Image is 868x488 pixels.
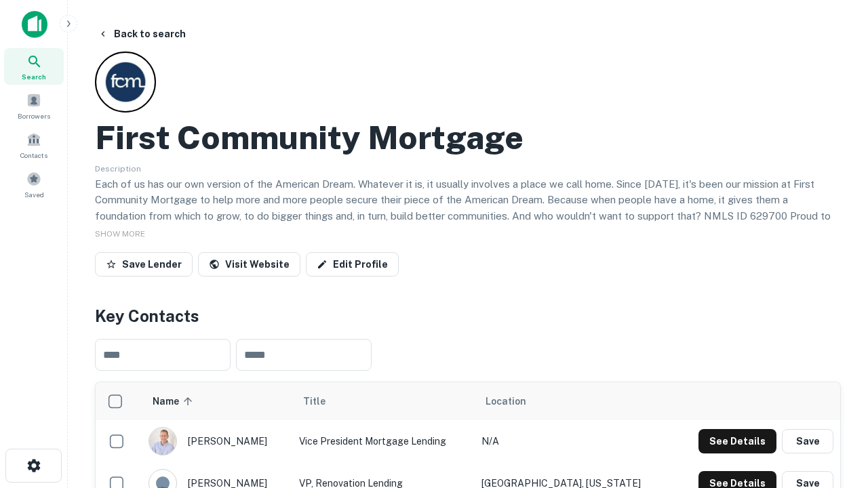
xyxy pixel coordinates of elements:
[142,382,292,420] th: Name
[95,229,145,239] span: SHOW MORE
[4,87,64,124] a: Borrowers
[303,393,343,409] span: Title
[149,427,285,455] div: [PERSON_NAME]
[149,428,176,455] img: 1520878720083
[18,110,50,121] span: Borrowers
[486,393,526,409] span: Location
[782,429,833,453] button: Save
[292,382,475,420] th: Title
[95,176,841,240] p: Each of us has our own version of the American Dream. Whatever it is, it usually involves a place...
[95,118,524,157] h2: First Community Mortgage
[22,71,46,82] span: Search
[20,150,47,161] span: Contacts
[698,429,776,453] button: See Details
[475,382,671,420] th: Location
[153,393,197,409] span: Name
[95,252,193,277] button: Save Lender
[800,380,868,445] iframe: Chat Widget
[95,304,841,328] h4: Key Contacts
[198,252,300,277] a: Visit Website
[4,48,64,85] a: Search
[22,11,47,38] img: capitalize-icon.png
[4,127,64,163] a: Contacts
[292,420,475,462] td: Vice President Mortgage Lending
[95,164,141,174] span: Description
[4,166,64,203] a: Saved
[475,420,671,462] td: N/A
[92,22,191,46] button: Back to search
[306,252,399,277] a: Edit Profile
[24,189,44,200] span: Saved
